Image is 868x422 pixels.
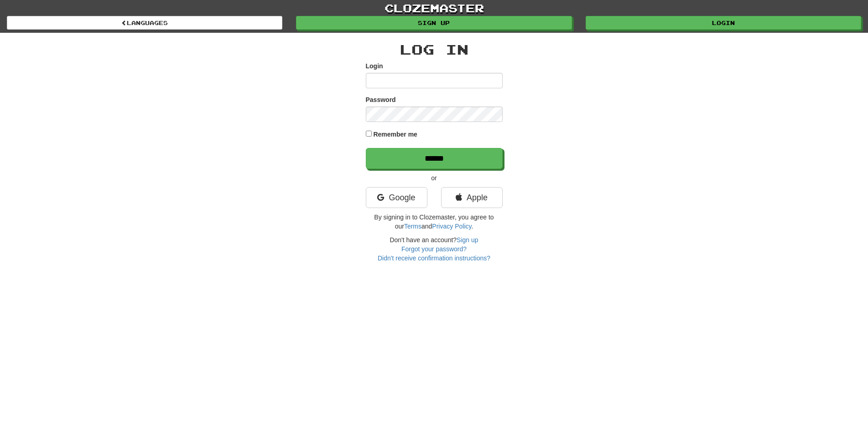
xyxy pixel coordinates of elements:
h2: Log In [366,42,503,57]
a: Forgot your password? [401,245,467,253]
a: Sign up [296,16,572,30]
a: Didn't receive confirmation instructions? [378,254,490,262]
a: Login [586,16,861,30]
a: Sign up [457,236,478,244]
label: Password [366,95,396,104]
label: Remember me [373,130,417,139]
div: Don't have an account? [366,235,503,263]
a: Terms [404,223,421,230]
p: By signing in to Clozemaster, you agree to our and . [366,213,503,231]
a: Apple [441,187,503,208]
label: Login [366,61,383,71]
a: Google [366,187,427,208]
p: or [366,173,503,183]
a: Languages [7,16,282,30]
a: Privacy Policy [432,223,471,230]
